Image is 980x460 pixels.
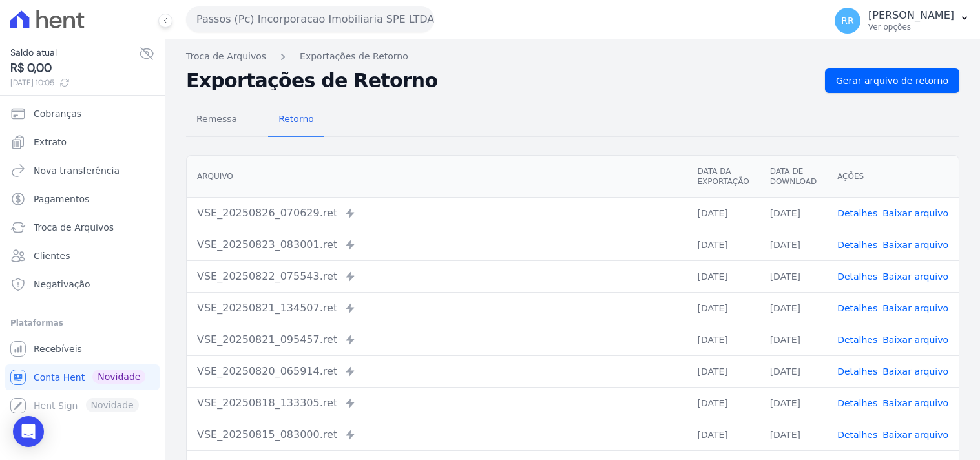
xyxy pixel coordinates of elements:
div: VSE_20250821_134507.ret [197,300,676,316]
div: VSE_20250820_065914.ret [197,364,676,379]
td: [DATE] [687,419,759,450]
a: Baixar arquivo [882,303,948,313]
td: [DATE] [760,355,827,387]
td: [DATE] [687,324,759,355]
a: Troca de Arquivos [5,214,160,240]
a: Negativação [5,271,160,297]
td: [DATE] [687,387,759,419]
span: Extrato [34,136,67,149]
a: Detalhes [837,398,877,408]
nav: Breadcrumb [186,50,959,63]
a: Troca de Arquivos [186,50,266,63]
a: Nova transferência [5,158,160,183]
span: Novidade [92,370,145,384]
div: VSE_20250823_083001.ret [197,237,676,253]
div: VSE_20250826_070629.ret [197,205,676,221]
a: Retorno [268,103,324,137]
td: [DATE] [687,197,759,229]
a: Detalhes [837,366,877,377]
a: Detalhes [837,430,877,440]
p: Ver opções [868,22,954,32]
h2: Exportações de Retorno [186,72,815,90]
a: Detalhes [837,208,877,218]
div: VSE_20250822_075543.ret [197,269,676,284]
span: Saldo atual [10,46,139,59]
div: Plataformas [10,315,154,331]
a: Baixar arquivo [882,240,948,250]
td: [DATE] [687,229,759,260]
span: Remessa [189,106,245,132]
div: Open Intercom Messenger [13,416,44,447]
a: Baixar arquivo [882,430,948,440]
a: Baixar arquivo [882,208,948,218]
th: Data da Exportação [687,156,759,198]
span: Clientes [34,249,70,262]
span: Troca de Arquivos [34,221,114,234]
td: [DATE] [687,355,759,387]
a: Gerar arquivo de retorno [825,68,959,93]
p: [PERSON_NAME] [868,9,954,22]
a: Recebíveis [5,336,160,362]
button: Passos (Pc) Incorporacao Imobiliaria SPE LTDA [186,6,434,32]
td: [DATE] [687,292,759,324]
th: Ações [827,156,959,198]
th: Data de Download [760,156,827,198]
a: Clientes [5,243,160,269]
span: [DATE] 10:05 [10,77,139,89]
a: Baixar arquivo [882,271,948,282]
a: Baixar arquivo [882,366,948,377]
a: Detalhes [837,335,877,345]
td: [DATE] [687,260,759,292]
span: Negativação [34,278,90,291]
td: [DATE] [760,229,827,260]
a: Extrato [5,129,160,155]
a: Remessa [186,103,247,137]
span: Conta Hent [34,371,85,384]
span: Nova transferência [34,164,120,177]
a: Detalhes [837,240,877,250]
td: [DATE] [760,419,827,450]
button: RR [PERSON_NAME] Ver opções [824,3,980,39]
td: [DATE] [760,292,827,324]
td: [DATE] [760,260,827,292]
nav: Sidebar [10,101,154,419]
a: Conta Hent Novidade [5,364,160,390]
td: [DATE] [760,197,827,229]
span: Recebíveis [34,342,82,355]
span: Retorno [271,106,322,132]
span: Pagamentos [34,193,89,205]
td: [DATE] [760,387,827,419]
a: Baixar arquivo [882,335,948,345]
span: Gerar arquivo de retorno [836,74,948,87]
div: VSE_20250815_083000.ret [197,427,676,443]
a: Cobranças [5,101,160,127]
th: Arquivo [187,156,687,198]
a: Detalhes [837,303,877,313]
span: RR [841,16,853,25]
a: Baixar arquivo [882,398,948,408]
a: Pagamentos [5,186,160,212]
a: Exportações de Retorno [300,50,408,63]
a: Detalhes [837,271,877,282]
span: R$ 0,00 [10,59,139,77]
div: VSE_20250818_133305.ret [197,395,676,411]
div: VSE_20250821_095457.ret [197,332,676,348]
span: Cobranças [34,107,81,120]
td: [DATE] [760,324,827,355]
